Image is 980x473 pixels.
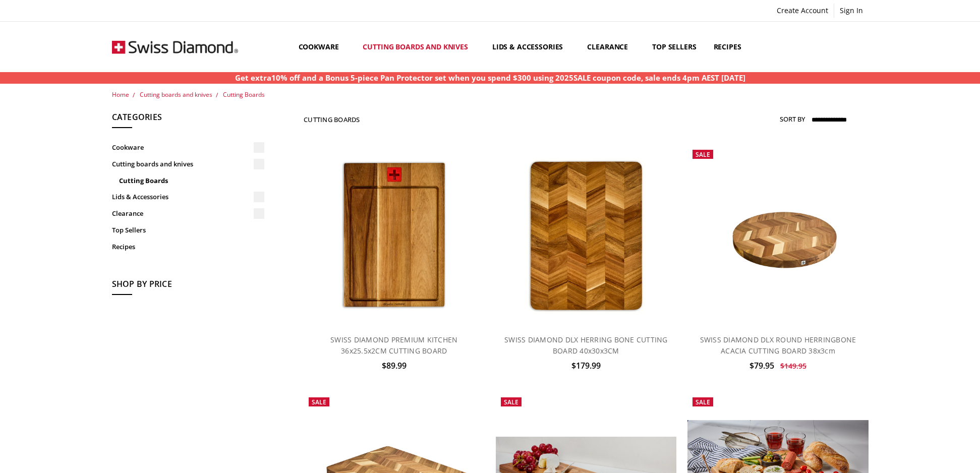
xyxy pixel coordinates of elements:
[780,111,805,127] label: Sort By
[112,239,264,255] a: Recipes
[644,24,705,69] a: Top Sellers
[112,111,264,128] h5: Categories
[780,361,806,371] span: $149.95
[112,278,264,295] h5: Shop By Price
[112,156,264,172] a: Cutting boards and knives
[696,398,710,406] span: Sale
[579,24,644,69] a: Clearance
[304,115,360,124] h1: Cutting Boards
[112,222,264,239] a: Top Sellers
[571,360,601,371] span: $179.99
[330,335,457,356] a: SWISS DIAMOND PREMIUM KITCHEN 36x25.5x2CM CUTTING BOARD
[354,24,484,69] a: Cutting boards and knives
[504,398,518,406] span: Sale
[112,189,264,205] a: Lids & Accessories
[504,335,668,356] a: SWISS DIAMOND DLX HERRING BONE CUTTING BOARD 40x30x3CM
[140,90,212,99] a: Cutting boards and knives
[687,145,868,325] a: SWISS DIAMOND DLX ROUND HERRINGBONE ACACIA CUTTING BOARD 38x3cm
[112,90,129,99] a: Home
[700,335,856,356] a: SWISS DIAMOND DLX ROUND HERRINGBONE ACACIA CUTTING BOARD 38x3cm
[512,145,660,325] img: SWISS DIAMOND DLX HERRING BONE CUTTING BOARD 40x30x3CM
[119,172,264,189] a: Cutting Boards
[834,4,869,18] a: Sign In
[496,145,676,325] a: SWISS DIAMOND DLX HERRING BONE CUTTING BOARD 40x30x3CM
[304,145,484,325] a: SWISS DIAMOND PREMIUM KITCHEN 36x25.5x2CM CUTTING BOARD
[235,72,745,84] p: Get extra10% off and a Bonus 5-piece Pan Protector set when you spend $300 using 2025SALE coupon ...
[325,145,464,325] img: SWISS DIAMOND PREMIUM KITCHEN 36x25.5x2CM CUTTING BOARD
[771,4,834,18] a: Create Account
[112,139,264,156] a: Cookware
[312,398,326,406] span: Sale
[750,360,774,371] span: $79.95
[223,90,265,99] a: Cutting Boards
[705,24,750,69] a: Recipes
[484,24,579,69] a: Lids & Accessories
[382,360,407,371] span: $89.99
[696,150,710,159] span: Sale
[290,24,355,69] a: Cookware
[687,175,868,295] img: SWISS DIAMOND DLX ROUND HERRINGBONE ACACIA CUTTING BOARD 38x3cm
[112,205,264,222] a: Clearance
[112,22,238,72] img: Free Shipping On Every Order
